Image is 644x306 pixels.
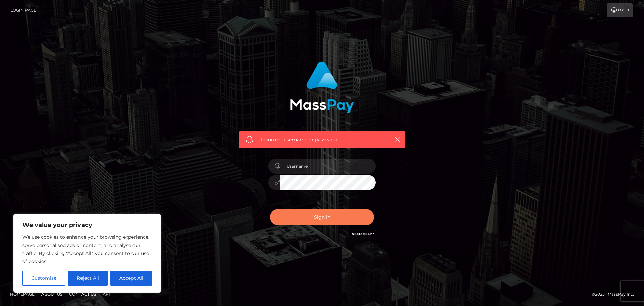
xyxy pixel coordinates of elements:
div: We value your privacy [13,214,161,293]
input: Username... [280,159,376,174]
button: Accept All [110,271,152,286]
p: We use cookies to enhance your browsing experience, serve personalised ads or content, and analys... [22,233,152,265]
a: Homepage [7,289,37,299]
button: Reject All [68,271,108,286]
span: Incorrect username or password. [261,136,383,143]
a: Login Page [10,3,36,17]
p: We value your privacy [22,221,152,229]
a: About Us [39,289,65,299]
a: API [100,289,113,299]
button: Customise [22,271,65,286]
div: © 2025 , MassPay Inc. [592,291,639,298]
img: MassPay Login [290,61,354,113]
a: Need Help? [352,232,374,236]
button: Sign in [270,209,374,225]
a: Contact Us [66,289,99,299]
a: Login [607,3,633,17]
